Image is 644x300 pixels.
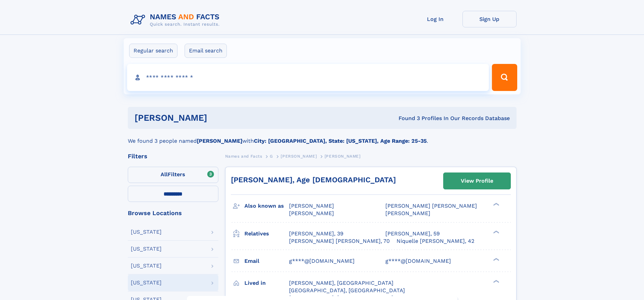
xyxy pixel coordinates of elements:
[161,171,168,178] span: All
[128,167,218,183] label: Filters
[131,263,162,269] div: [US_STATE]
[254,138,427,144] b: City: [GEOGRAPHIC_DATA], State: [US_STATE], Age Range: 25-35
[462,11,517,27] a: Sign Up
[461,173,493,189] div: View Profile
[270,154,273,159] span: G
[131,280,162,285] div: [US_STATE]
[270,152,273,160] a: G
[128,153,218,159] div: Filters
[385,203,477,209] span: [PERSON_NAME] [PERSON_NAME]
[492,257,500,261] div: ❯
[128,210,218,216] div: Browse Locations
[244,200,289,212] h3: Also known as
[289,210,334,216] span: [PERSON_NAME]
[128,11,225,29] img: Logo Names and Facts
[225,152,262,160] a: Names and Facts
[385,210,430,216] span: [PERSON_NAME]
[131,246,162,252] div: [US_STATE]
[289,230,343,237] a: [PERSON_NAME], 39
[289,237,390,245] a: [PERSON_NAME] [PERSON_NAME], 70
[197,138,242,144] b: [PERSON_NAME]
[289,203,334,209] span: [PERSON_NAME]
[397,237,474,245] a: Niquelle [PERSON_NAME], 42
[492,64,517,91] button: Search Button
[281,154,317,159] span: [PERSON_NAME]
[127,64,489,91] input: search input
[289,287,405,294] span: [GEOGRAPHIC_DATA], [GEOGRAPHIC_DATA]
[289,280,393,286] span: [PERSON_NAME], [GEOGRAPHIC_DATA]
[385,230,440,237] a: [PERSON_NAME], 59
[129,44,177,58] label: Regular search
[185,44,227,58] label: Email search
[244,277,289,289] h3: Lived in
[244,255,289,267] h3: Email
[492,230,500,234] div: ❯
[244,228,289,239] h3: Relatives
[444,173,510,189] a: View Profile
[135,114,303,122] h1: [PERSON_NAME]
[492,279,500,283] div: ❯
[303,115,510,122] div: Found 3 Profiles In Our Records Database
[231,176,396,184] a: [PERSON_NAME], Age [DEMOGRAPHIC_DATA]
[408,11,462,27] a: Log In
[492,202,500,207] div: ❯
[131,229,162,235] div: [US_STATE]
[128,129,517,145] div: We found 3 people named with .
[281,152,317,160] a: [PERSON_NAME]
[325,154,361,159] span: [PERSON_NAME]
